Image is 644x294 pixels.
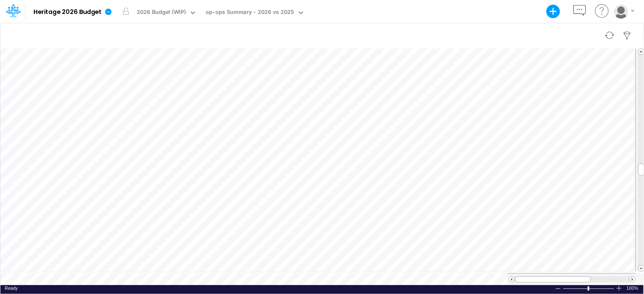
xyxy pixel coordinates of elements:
[206,8,294,18] div: op-ops Summary - 2026 vs 2025
[563,285,616,291] div: Zoom
[616,285,622,291] div: Zoom In
[588,286,589,291] div: Zoom
[5,286,18,291] span: Ready
[627,285,639,291] div: Zoom level
[33,8,102,16] b: Heritage 2026 Budget
[137,8,186,18] div: 2026 Budget (WIP)
[555,286,561,292] div: Zoom Out
[627,285,639,291] span: 100%
[5,285,18,291] div: In Ready mode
